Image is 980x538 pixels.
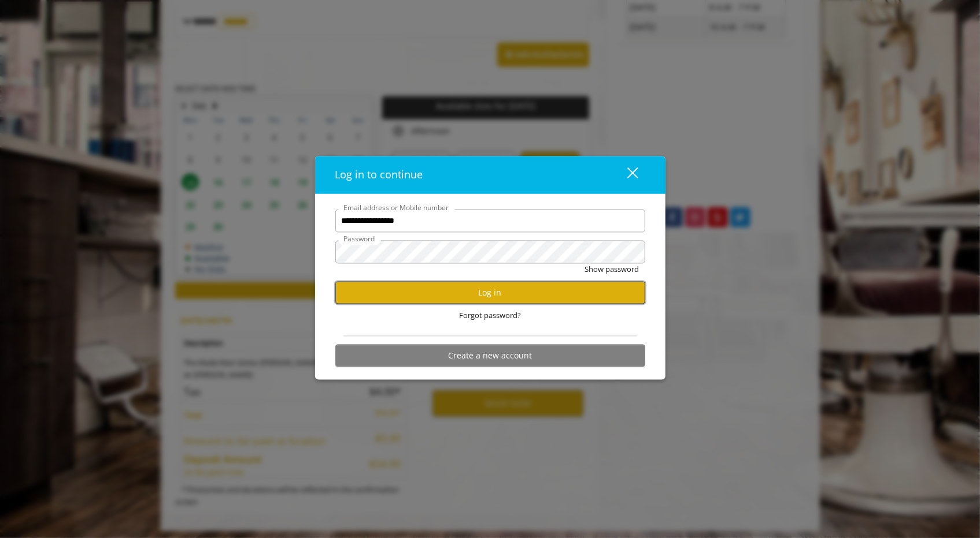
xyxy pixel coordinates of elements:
label: Email address or Mobile number [338,203,455,214]
label: Password [338,234,381,245]
button: Log in [335,282,645,304]
span: Forgot password? [459,310,521,322]
button: close dialog [606,163,645,187]
button: Create a new account [335,345,645,367]
input: Password [335,241,645,264]
span: Log in to continue [335,168,423,182]
div: close dialog [614,166,637,184]
button: Show password [585,264,639,276]
input: Email address or Mobile number [335,210,645,233]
